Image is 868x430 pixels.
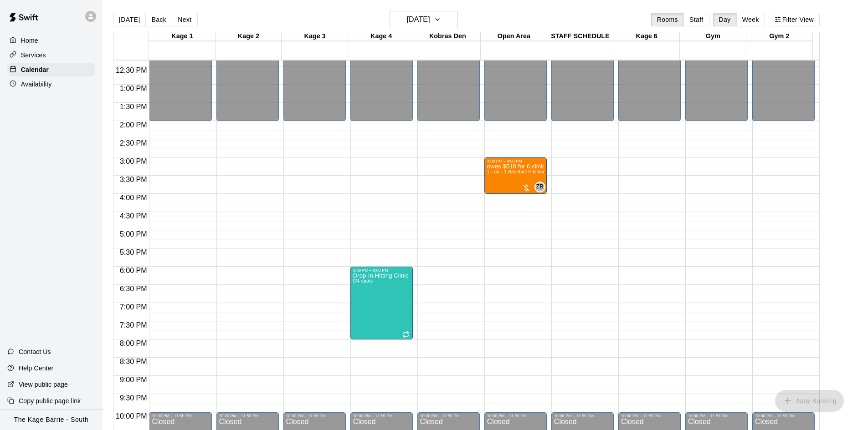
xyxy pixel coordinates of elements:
[286,414,328,418] div: 10:00 PM – 11:59 PM
[118,394,149,402] span: 9:30 PM
[487,159,524,163] div: 3:00 PM – 4:00 PM
[118,103,149,111] span: 1:30 PM
[118,303,149,311] span: 7:00 PM
[149,32,216,41] div: Kage 1
[688,414,730,418] div: 10:00 PM – 11:59 PM
[536,182,544,192] span: ZB
[348,32,415,41] div: Kage 4
[736,13,765,26] button: Week
[118,157,149,165] span: 3:00 PM
[118,358,149,365] span: 8:30 PM
[145,13,172,26] button: Back
[420,414,462,418] div: 10:00 PM – 11:59 PM
[118,321,149,329] span: 7:30 PM
[746,32,813,41] div: Gym 2
[118,248,149,256] span: 5:30 PM
[713,13,737,26] button: Day
[547,32,614,41] div: STAFF SCHEDULE
[7,63,95,76] a: Calendar
[613,32,680,41] div: Kage 6
[219,414,261,418] div: 10:00 PM – 11:59 PM
[755,414,797,418] div: 10:00 PM – 11:59 PM
[282,32,348,41] div: Kage 3
[390,11,458,28] button: [DATE]
[152,414,194,418] div: 10:00 PM – 11:59 PM
[118,230,149,238] span: 5:00 PM
[651,13,684,26] button: Rooms
[487,414,529,418] div: 10:00 PM – 11:59 PM
[118,285,149,293] span: 6:30 PM
[21,65,49,74] p: Calendar
[172,13,197,26] button: Next
[113,412,149,420] span: 10:00 PM
[7,77,95,91] a: Availability
[19,380,68,389] p: View public page
[118,267,149,274] span: 6:00 PM
[350,267,413,339] div: 6:00 PM – 8:00 PM: Drop-In Hitting Clinic for Players 14U and up!
[118,121,149,129] span: 2:00 PM
[534,182,545,192] div: Zach Biery
[402,331,410,338] span: Recurring event
[118,212,149,220] span: 4:30 PM
[487,169,559,174] span: 1 - on - 1 Baseball Pitching Clinic
[21,36,38,45] p: Home
[407,13,430,26] h6: [DATE]
[118,376,149,384] span: 9:00 PM
[19,396,81,405] p: Copy public page link
[7,34,95,47] a: Home
[19,364,53,373] p: Help Center
[353,268,390,273] div: 6:00 PM – 8:00 PM
[118,194,149,202] span: 4:00 PM
[538,182,545,192] span: Zach Biery
[118,139,149,147] span: 2:30 PM
[14,415,89,425] p: The Kage Barrie - South
[118,85,149,92] span: 1:00 PM
[683,13,709,26] button: Staff
[769,13,820,26] button: Filter View
[353,414,395,418] div: 10:00 PM – 11:59 PM
[484,157,547,194] div: 3:00 PM – 4:00 PM: owes $510 for 6 clinics all booked already
[621,414,663,418] div: 10:00 PM – 11:59 PM
[353,278,373,283] span: 0/4 spots filled
[21,51,46,60] p: Services
[481,32,547,41] div: Open Area
[113,66,149,74] span: 12:30 PM
[7,48,95,62] a: Services
[680,32,746,41] div: Gym
[118,176,149,183] span: 3:30 PM
[554,414,596,418] div: 10:00 PM – 11:59 PM
[113,13,146,26] button: [DATE]
[775,396,844,404] span: You don't have the permission to add bookings
[21,80,52,89] p: Availability
[19,347,51,356] p: Contact Us
[216,32,282,41] div: Kage 2
[118,339,149,347] span: 8:00 PM
[414,32,481,41] div: Kobras Den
